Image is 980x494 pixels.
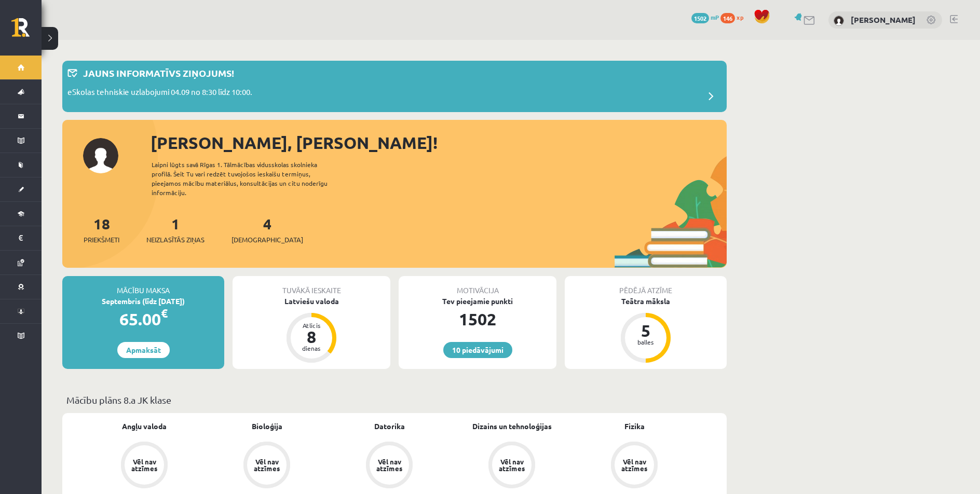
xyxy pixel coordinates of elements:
span: xp [737,13,743,21]
div: Atlicis [296,322,327,328]
a: Fizika [624,421,645,432]
a: 10 piedāvājumi [443,342,512,358]
a: Angļu valoda [122,421,167,432]
a: Jauns informatīvs ziņojums! eSkolas tehniskie uzlabojumi 04.09 no 8:30 līdz 10:00. [67,66,722,107]
div: 8 [296,328,327,345]
span: mP [711,13,719,21]
a: [PERSON_NAME] [851,15,916,25]
a: 4[DEMOGRAPHIC_DATA] [232,214,303,245]
div: Vēl nav atzīmes [620,458,649,472]
div: balles [630,339,661,345]
span: [DEMOGRAPHIC_DATA] [232,235,303,245]
div: 65.00 [62,307,224,332]
div: 1502 [399,307,556,332]
span: 1502 [691,13,709,23]
div: Pēdējā atzīme [565,276,727,296]
p: Jauns informatīvs ziņojums! [83,66,234,80]
a: Bioloģija [252,421,282,432]
a: 18Priekšmeti [84,214,119,245]
a: Teātra māksla 5 balles [565,296,727,364]
a: Latviešu valoda Atlicis 8 dienas [233,296,390,364]
img: Eduards Mārcis Ulmanis [834,16,844,26]
span: Priekšmeti [84,235,119,245]
a: Vēl nav atzīmes [206,442,328,490]
div: Vēl nav atzīmes [252,458,281,472]
div: Septembris (līdz [DATE]) [62,296,224,307]
div: Tuvākā ieskaite [233,276,390,296]
a: 146 xp [720,13,748,21]
p: eSkolas tehniskie uzlabojumi 04.09 no 8:30 līdz 10:00. [67,86,252,101]
div: Tev pieejamie punkti [399,296,556,307]
a: Datorika [374,421,405,432]
div: Vēl nav atzīmes [375,458,404,472]
div: Motivācija [399,276,556,296]
a: Vēl nav atzīmes [573,442,696,490]
div: [PERSON_NAME], [PERSON_NAME]! [151,130,727,155]
div: dienas [296,345,327,351]
p: Mācību plāns 8.a JK klase [66,393,723,407]
div: Mācību maksa [62,276,224,296]
a: 1502 mP [691,13,719,21]
a: Dizains un tehnoloģijas [472,421,552,432]
div: Teātra māksla [565,296,727,307]
a: Vēl nav atzīmes [83,442,206,490]
div: Vēl nav atzīmes [497,458,526,472]
span: € [161,306,168,321]
span: Neizlasītās ziņas [146,235,205,245]
a: Vēl nav atzīmes [451,442,573,490]
div: 5 [630,322,661,339]
div: Vēl nav atzīmes [130,458,159,472]
a: 1Neizlasītās ziņas [146,214,205,245]
a: Apmaksāt [117,342,170,358]
a: Rīgas 1. Tālmācības vidusskola [11,18,42,44]
span: 146 [720,13,735,23]
div: Laipni lūgts savā Rīgas 1. Tālmācības vidusskolas skolnieka profilā. Šeit Tu vari redzēt tuvojošo... [152,160,346,197]
a: Vēl nav atzīmes [328,442,451,490]
div: Latviešu valoda [233,296,390,307]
